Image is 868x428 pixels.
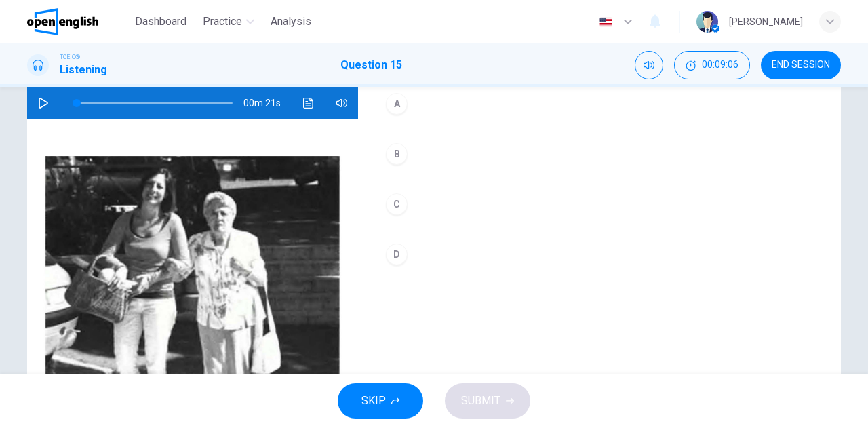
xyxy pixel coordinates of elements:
img: en [597,17,614,27]
button: Click to see the audio transcription [298,87,319,119]
div: D [386,244,408,265]
img: Profile picture [696,11,718,33]
span: 00:09:06 [702,60,738,71]
button: 00:09:06 [674,51,750,79]
button: A [380,87,819,121]
span: SKIP [361,391,386,410]
div: C [386,193,408,215]
button: SKIP [338,383,423,419]
button: END SESSION [761,51,841,79]
img: OpenEnglish logo [27,8,98,35]
span: Dashboard [135,14,186,30]
div: [PERSON_NAME] [729,14,803,30]
div: B [386,143,408,165]
div: A [386,93,408,115]
h1: Listening [60,62,107,78]
span: Practice [203,14,242,30]
button: C [380,187,819,221]
button: Dashboard [130,9,192,34]
button: B [380,137,819,171]
div: Hide [674,51,750,79]
span: Analysis [271,14,311,30]
div: Mute [635,51,663,79]
button: Practice [197,9,260,34]
a: OpenEnglish logo [27,8,130,35]
button: Analysis [265,9,317,34]
button: D [380,237,819,271]
span: TOEIC® [60,52,80,62]
span: END SESSION [772,60,830,71]
h1: Question 15 [340,57,402,73]
span: 00m 21s [243,87,292,119]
